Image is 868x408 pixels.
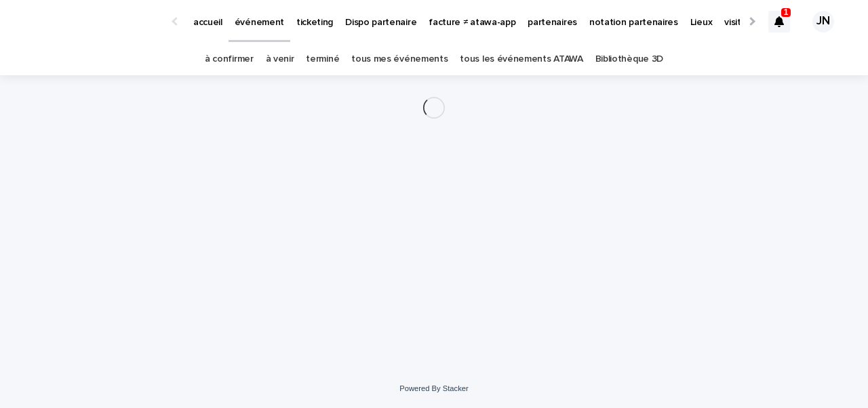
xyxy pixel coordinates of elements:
[205,43,254,75] a: à confirmer
[812,11,834,33] div: JN
[399,384,468,392] a: Powered By Stacker
[460,43,583,75] a: tous les événements ATAWA
[27,8,159,35] img: Ls34BcGeRexTGTNfXpUC
[266,43,294,75] a: à venir
[306,43,339,75] a: terminé
[351,43,448,75] a: tous mes événements
[784,7,789,17] p: 1
[595,43,663,75] a: Bibliothèque 3D
[768,11,790,33] div: 1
